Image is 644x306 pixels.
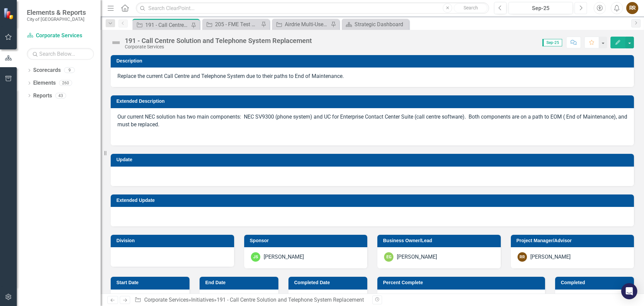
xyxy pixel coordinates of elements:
img: Not Defined [111,37,121,48]
div: » » [135,296,367,304]
button: RR [626,2,638,14]
div: EG [384,252,393,262]
a: Corporate Services [27,32,94,40]
a: 205 - FME Test Server [204,20,259,29]
div: 191 - Call Centre Solution and Telephone System Replacement [125,37,312,44]
h3: Percent Complete [383,280,542,285]
span: Sep-25 [542,39,562,46]
h3: End Date [205,280,275,285]
img: ClearPoint Strategy [3,7,15,19]
h3: Sponsor [250,238,364,243]
div: RR [518,252,527,262]
p: Our current NEC solution has two main components: NEC SV9300 (phone system) and UC for Enterprise... [117,113,627,130]
a: Corporate Services [144,297,189,303]
h3: Project Manager/Advisor [517,238,631,243]
div: Sep-25 [511,4,571,12]
div: 191 - Call Centre Solution and Telephone System Replacement [217,297,364,303]
div: JS [251,252,260,262]
a: Initiatives [191,297,214,303]
div: [PERSON_NAME] [530,253,571,261]
button: Search [454,3,487,13]
div: 260 [59,80,72,86]
a: Reports [33,92,52,100]
span: Search [464,5,478,10]
div: Airdrie Multi-Use Facility & Library [285,20,329,29]
h3: Start Date [116,280,186,285]
div: 191 - Call Centre Solution and Telephone System Replacement [145,21,190,29]
h3: Update [116,157,631,162]
h3: Extended Update [116,198,631,203]
div: 205 - FME Test Server [215,20,259,29]
div: 43 [55,93,66,98]
h3: Completed Date [294,280,364,285]
div: Strategic Dashboard [355,20,407,29]
input: Search Below... [27,48,94,60]
a: Scorecards [33,67,61,74]
a: Airdrie Multi-Use Facility & Library [274,20,329,29]
button: Sep-25 [508,2,573,14]
a: Elements [33,79,56,87]
h3: Division [116,238,231,243]
div: [PERSON_NAME] [264,253,304,261]
div: 9 [64,68,75,73]
div: Corporate Services [125,44,312,49]
div: [PERSON_NAME] [397,253,437,261]
h3: Business Owner/Lead [383,238,497,243]
h3: Description [116,58,631,63]
h3: Completed [561,280,631,285]
small: City of [GEOGRAPHIC_DATA] [27,16,86,22]
input: Search ClearPoint... [136,2,489,14]
h3: Extended Description [116,99,631,104]
span: Elements & Reports [27,8,86,16]
span: Replace the current Call Centre and Telephone System due to their paths to End of Maintenance. [117,73,344,79]
div: Open Intercom Messenger [621,283,637,299]
a: Strategic Dashboard [343,20,407,29]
